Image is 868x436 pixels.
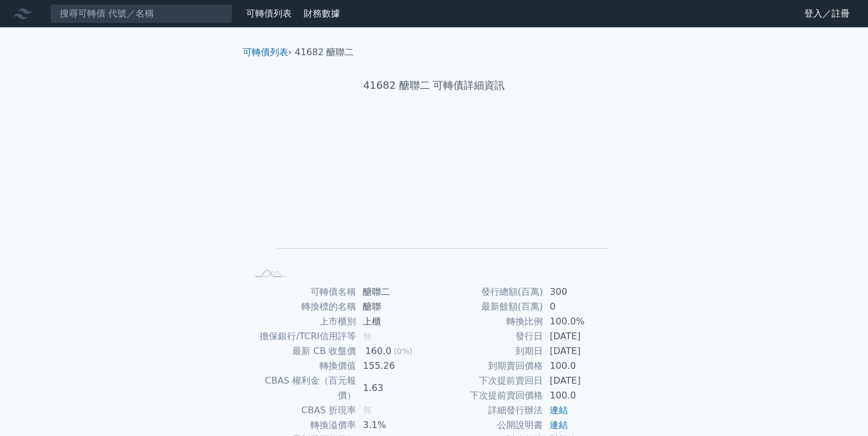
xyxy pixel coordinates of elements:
[246,8,292,19] a: 可轉債列表
[543,329,621,344] td: [DATE]
[356,314,434,329] td: 上櫃
[434,359,543,373] td: 到期賣回價格
[394,347,412,356] span: (0%)
[434,344,543,359] td: 到期日
[243,47,288,57] a: 可轉債列表
[543,359,621,373] td: 100.0
[234,77,634,93] h1: 41682 醣聯二 可轉債詳細資訊
[356,373,434,403] td: 1.63
[266,129,608,265] g: Chart
[543,344,621,359] td: [DATE]
[247,344,356,359] td: 最新 CB 收盤價
[363,331,372,342] span: 無
[247,359,356,373] td: 轉換價值
[543,373,621,388] td: [DATE]
[304,8,340,19] a: 財務數據
[247,373,356,403] td: CBAS 權利金（百元報價）
[247,299,356,314] td: 轉換標的名稱
[434,418,543,433] td: 公開說明書
[434,285,543,299] td: 發行總額(百萬)
[434,388,543,403] td: 下次提前賣回價格
[434,403,543,418] td: 詳細發行辦法
[247,285,356,299] td: 可轉債名稱
[543,285,621,299] td: 300
[356,418,434,433] td: 3.1%
[247,418,356,433] td: 轉換溢價率
[434,299,543,314] td: 最新餘額(百萬)
[434,314,543,329] td: 轉換比例
[243,46,292,59] li: ›
[363,405,372,416] span: 無
[247,314,356,329] td: 上市櫃別
[434,373,543,388] td: 下次提前賣回日
[356,285,434,299] td: 醣聯二
[795,5,859,23] a: 登入／註冊
[247,403,356,418] td: CBAS 折現率
[543,314,621,329] td: 100.0%
[295,46,354,59] li: 41682 醣聯二
[550,405,568,416] a: 連結
[50,4,232,23] input: 搜尋可轉債 代號／名稱
[550,419,568,430] a: 連結
[543,299,621,314] td: 0
[356,299,434,314] td: 醣聯
[543,388,621,403] td: 100.0
[434,329,543,344] td: 發行日
[363,344,394,359] div: 160.0
[356,359,434,373] td: 155.26
[247,329,356,344] td: 擔保銀行/TCRI信用評等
